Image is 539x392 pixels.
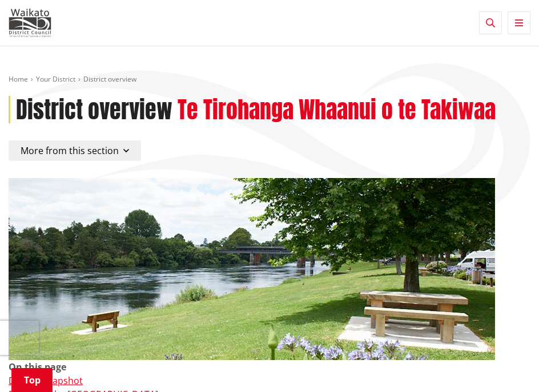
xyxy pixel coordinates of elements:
[9,9,51,37] img: Waikato District Council - Te Kaunihera aa Takiwaa o Waikato
[11,368,53,392] a: Top
[9,140,141,161] button: More from this section
[9,374,83,387] a: District snapshot
[9,178,495,360] img: Ngaruawahia 0015
[16,96,172,123] h1: District overview
[36,74,75,84] a: Your District
[21,144,119,157] span: More from this section
[9,75,530,84] nav: breadcrumb
[83,74,136,84] span: District overview
[178,96,496,123] h2: Te Tirohanga Whaanui o te Takiwaa
[9,74,28,84] a: Home
[9,361,66,373] strong: On this page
